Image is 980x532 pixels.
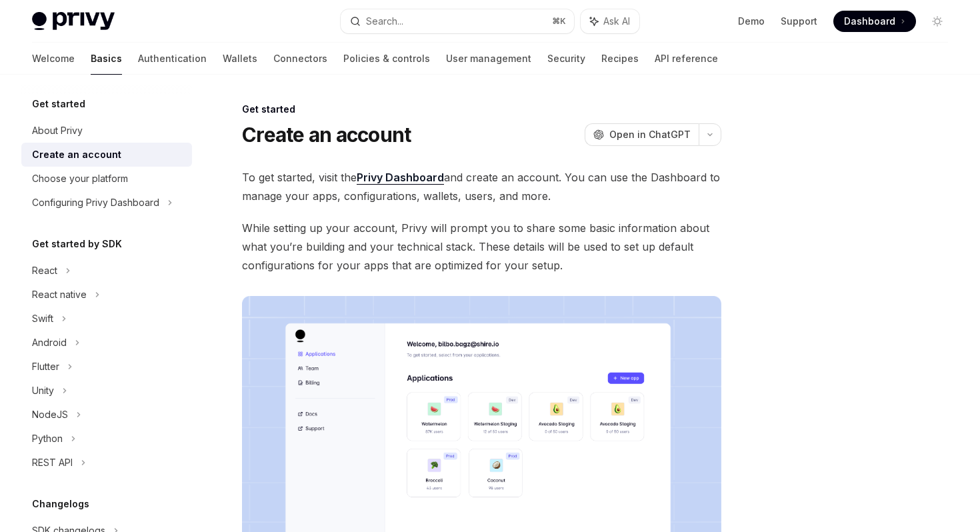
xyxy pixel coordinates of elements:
a: Recipes [601,43,639,75]
div: React native [32,287,87,303]
a: API reference [655,43,718,75]
a: Wallets [223,43,257,75]
div: Python [32,431,63,447]
div: Unity [32,383,54,399]
a: Demo [738,15,765,28]
a: Privy Dashboard [357,171,444,185]
h5: Get started [32,96,85,112]
div: About Privy [32,123,83,139]
div: Search... [366,13,403,29]
button: Open in ChatGPT [585,123,699,146]
div: Flutter [32,359,59,375]
a: Welcome [32,43,75,75]
img: light logo [32,12,115,31]
div: React [32,263,57,279]
span: ⌘ K [552,16,566,27]
div: Get started [242,103,721,116]
button: Search...⌘K [341,9,573,33]
h5: Get started by SDK [32,236,122,252]
a: Choose your platform [21,167,192,191]
div: Swift [32,311,53,327]
div: NodeJS [32,407,68,423]
a: Basics [91,43,122,75]
h5: Changelogs [32,496,89,512]
div: Android [32,335,67,351]
span: To get started, visit the and create an account. You can use the Dashboard to manage your apps, c... [242,168,721,205]
div: REST API [32,455,73,471]
a: Create an account [21,143,192,167]
span: Dashboard [844,15,895,28]
h1: Create an account [242,123,411,147]
div: Configuring Privy Dashboard [32,195,159,211]
button: Toggle dark mode [927,11,948,32]
div: Create an account [32,147,121,163]
span: Ask AI [603,15,630,28]
a: Security [547,43,585,75]
button: Ask AI [581,9,639,33]
a: About Privy [21,119,192,143]
a: Connectors [273,43,327,75]
span: Open in ChatGPT [609,128,691,141]
a: Policies & controls [343,43,430,75]
span: While setting up your account, Privy will prompt you to share some basic information about what y... [242,219,721,275]
a: Support [781,15,817,28]
a: Authentication [138,43,207,75]
a: Dashboard [833,11,916,32]
a: User management [446,43,531,75]
div: Choose your platform [32,171,128,187]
